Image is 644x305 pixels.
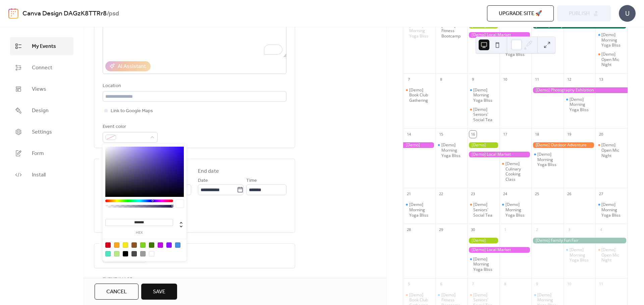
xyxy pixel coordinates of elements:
[105,251,111,256] div: #50E3C2
[405,226,413,233] div: 28
[566,131,573,138] div: 19
[595,52,628,67] div: [Demo] Open Mic Night
[469,76,477,83] div: 9
[533,281,541,288] div: 9
[437,76,445,83] div: 8
[22,7,107,20] a: Canva Design DAGzK8TTRr8
[131,251,137,256] div: #4A4A4A
[103,6,286,57] textarea: To enrich screen reader interactions, please activate Accessibility in Grammarly extension settings
[531,87,628,93] div: [Demo] Photography Exhibition
[441,142,465,158] div: [Demo] Morning Yoga Bliss
[533,131,541,138] div: 18
[597,190,605,198] div: 27
[531,238,628,243] div: [Demo] Family Fun Fair
[566,226,573,233] div: 3
[501,281,509,288] div: 8
[103,276,132,284] span: Event image
[10,80,73,98] a: Views
[533,226,541,233] div: 2
[437,131,445,138] div: 15
[403,87,435,103] div: [Demo] Book Club Gathering
[32,64,52,72] span: Connect
[595,202,628,218] div: [Demo] Morning Yoga Bliss
[467,32,531,38] div: [Demo] Local Market
[563,247,596,263] div: [Demo] Morning Yoga Bliss
[95,284,139,300] button: Cancel
[32,107,49,115] span: Design
[10,123,73,141] a: Settings
[10,144,73,162] a: Form
[473,107,497,123] div: [Demo] Seniors' Social Tea
[114,251,119,256] div: #B8E986
[467,202,499,218] div: [Demo] Seniors' Social Tea
[501,226,509,233] div: 1
[597,281,605,288] div: 11
[601,32,625,48] div: [Demo] Morning Yoga Bliss
[467,107,499,123] div: [Demo] Seniors' Social Tea
[32,85,46,93] span: Views
[501,76,509,83] div: 10
[405,190,413,198] div: 21
[140,251,146,256] div: #9B9B9B
[566,190,573,198] div: 26
[198,177,208,185] span: Date
[405,76,413,83] div: 7
[437,190,445,198] div: 22
[409,87,433,103] div: [Demo] Book Club Gathering
[153,288,165,296] span: Save
[437,281,445,288] div: 6
[32,43,56,51] span: My Events
[566,281,573,288] div: 10
[441,23,465,39] div: [Demo] Fitness Bootcamp
[435,142,468,158] div: [Demo] Morning Yoga Bliss
[246,177,257,185] span: Time
[175,242,180,248] div: #4A90E2
[473,256,497,272] div: [Demo] Morning Yoga Bliss
[10,37,73,55] a: My Events
[499,161,532,182] div: [Demo] Culinary Cooking Class
[595,247,628,263] div: [Demo] Open Mic Night
[570,97,593,112] div: [Demo] Morning Yoga Bliss
[409,23,433,39] div: [Demo] Morning Yoga Bliss
[141,284,177,300] button: Save
[499,202,532,218] div: [Demo] Morning Yoga Bliss
[597,131,605,138] div: 20
[467,238,499,243] div: [Demo] Gardening Workshop
[107,7,109,20] b: /
[469,190,477,198] div: 23
[601,247,625,263] div: [Demo] Open Mic Night
[158,242,163,248] div: #BD10E0
[570,247,593,263] div: [Demo] Morning Yoga Bliss
[105,242,111,248] div: #D0021B
[595,32,628,48] div: [Demo] Morning Yoga Bliss
[467,142,499,148] div: [Demo] Gardening Workshop
[601,202,625,218] div: [Demo] Morning Yoga Bliss
[467,247,531,253] div: [Demo] Local Market
[111,107,153,115] span: Link to Google Maps
[106,288,127,296] span: Cancel
[32,171,46,179] span: Install
[531,152,563,167] div: [Demo] Morning Yoga Bliss
[10,166,73,184] a: Install
[403,142,435,148] div: [Demo] Photography Exhibition
[403,202,435,218] div: [Demo] Morning Yoga Bliss
[123,251,128,256] div: #000000
[533,76,541,83] div: 11
[533,190,541,198] div: 25
[473,87,497,103] div: [Demo] Morning Yoga Bliss
[405,131,413,138] div: 14
[103,123,156,131] div: Event color
[499,10,542,18] span: Upgrade site 🚀
[501,131,509,138] div: 17
[469,226,477,233] div: 30
[469,281,477,288] div: 7
[10,101,73,120] a: Design
[166,242,172,248] div: #9013FE
[32,128,52,136] span: Settings
[105,231,173,235] label: hex
[563,97,596,112] div: [Demo] Morning Yoga Bliss
[566,76,573,83] div: 12
[198,167,219,175] div: End date
[149,242,154,248] div: #417505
